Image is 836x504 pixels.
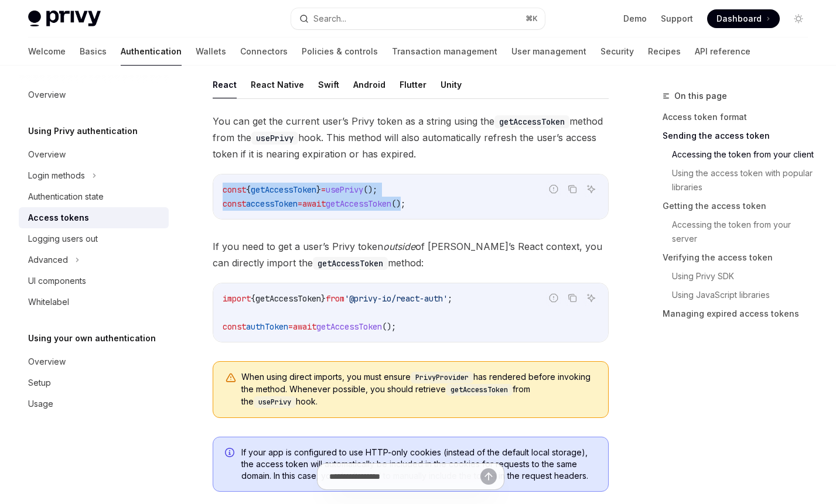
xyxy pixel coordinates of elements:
span: ⌘ K [526,14,538,23]
span: If your app is configured to use HTTP-only cookies (instead of the default local storage), the ac... [241,447,596,482]
span: await [302,198,326,209]
button: Advanced [19,249,169,270]
a: API reference [695,37,750,66]
svg: Info [225,448,237,460]
a: Usage [19,393,169,414]
a: UI components [19,270,169,292]
span: { [246,184,251,195]
span: = [288,321,293,332]
span: getAccessToken [255,293,321,304]
a: Authentication [121,37,182,66]
span: = [321,184,326,195]
a: Transaction management [392,37,497,66]
span: When using direct imports, you must ensure has rendered before invoking the method. Whenever poss... [241,371,596,408]
img: light logo [28,11,101,27]
button: Report incorrect code [546,290,561,306]
a: Using JavaScript libraries [663,286,817,304]
button: Unity [441,71,462,98]
span: getAccessToken [326,198,391,209]
a: Using Privy SDK [663,267,817,286]
div: Overview [28,148,66,162]
code: getAccessToken [313,257,388,270]
a: Using the access token with popular libraries [663,164,817,197]
a: Logging users out [19,228,169,249]
a: Policies & controls [302,37,378,66]
span: } [321,293,326,304]
input: Ask a question... [329,464,480,489]
span: If you need to get a user’s Privy token of [PERSON_NAME]’s React context, you can directly import... [213,238,609,271]
a: Connectors [240,37,288,66]
span: } [316,184,321,195]
div: Overview [28,88,66,102]
a: Whitelabel [19,292,169,313]
span: authToken [246,321,288,332]
a: Wallets [196,37,226,66]
code: usePrivy [254,396,296,408]
span: accessToken [246,198,298,209]
span: import [223,293,251,304]
code: getAccessToken [446,384,513,396]
button: React [213,71,237,98]
button: Search...⌘K [291,8,545,29]
button: Send message [480,468,497,485]
a: Welcome [28,37,66,66]
a: Access token format [663,108,817,126]
span: ; [448,293,452,304]
span: usePrivy [326,184,363,195]
a: Verifying the access token [663,248,817,267]
button: Flutter [400,71,426,98]
a: Support [661,13,693,25]
div: Logging users out [28,232,98,246]
div: Search... [313,12,346,26]
span: (); [382,321,396,332]
div: Setup [28,376,51,390]
div: Access tokens [28,211,89,225]
span: const [223,321,246,332]
div: Whitelabel [28,295,69,309]
a: Getting the access token [663,197,817,215]
a: Sending the access token [663,126,817,145]
h5: Using your own authentication [28,331,156,345]
a: Accessing the token from your server [663,215,817,248]
a: Accessing the token from your client [663,145,817,164]
button: Android [353,71,385,98]
button: Toggle dark mode [789,9,808,28]
h5: Using Privy authentication [28,124,138,138]
a: Setup [19,372,169,393]
div: Overview [28,355,66,369]
button: Copy the contents from the code block [565,181,580,197]
button: Copy the contents from the code block [565,290,580,306]
span: from [326,293,344,304]
span: You can get the current user’s Privy token as a string using the method from the hook. This metho... [213,113,609,162]
a: Recipes [648,37,681,66]
span: (); [391,198,405,209]
button: Ask AI [584,290,599,306]
a: Security [600,37,634,66]
code: getAccessToken [494,115,569,128]
span: Dashboard [716,13,762,25]
em: outside [383,241,415,252]
span: On this page [674,89,727,103]
code: PrivyProvider [411,372,473,383]
span: const [223,198,246,209]
button: React Native [251,71,304,98]
a: Overview [19,351,169,372]
span: await [293,321,316,332]
button: Ask AI [584,181,599,197]
span: { [251,293,255,304]
a: Overview [19,84,169,105]
svg: Warning [225,372,237,384]
code: usePrivy [251,132,298,145]
div: Login methods [28,169,85,183]
span: (); [363,184,377,195]
a: Authentication state [19,186,169,207]
a: Managing expired access tokens [663,304,817,323]
a: User management [511,37,586,66]
div: Authentication state [28,190,104,204]
span: = [298,198,302,209]
button: Report incorrect code [546,181,561,197]
a: Dashboard [707,9,780,28]
button: Swift [318,71,339,98]
span: '@privy-io/react-auth' [344,293,448,304]
div: Advanced [28,253,68,267]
